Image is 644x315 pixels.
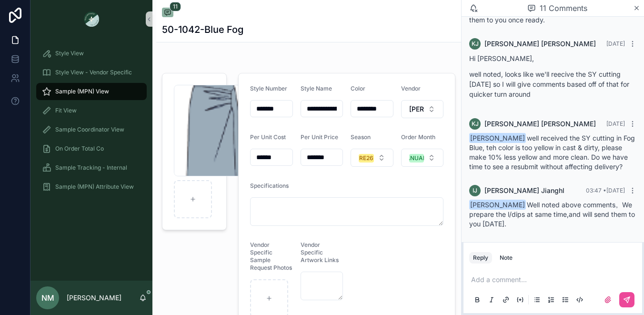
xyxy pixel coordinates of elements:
span: [PERSON_NAME] [469,133,526,143]
span: [PERSON_NAME] [409,104,424,114]
div: scrollable content [30,38,152,208]
span: Season [351,133,371,141]
span: Style Number [250,85,287,92]
a: Sample Tracking - Internal [36,159,147,176]
a: Sample (MPN) Attribute View [36,178,147,195]
a: Fit View [36,102,147,119]
span: Per Unit Cost [250,133,286,141]
a: Style View - Vendor Specific [36,64,147,81]
button: 11 [162,8,173,19]
span: [PERSON_NAME] [469,200,526,210]
div: JANUARY [402,154,431,163]
a: Style View [36,45,147,62]
p: [PERSON_NAME] [67,293,121,303]
span: Sample Coordinator View [55,126,124,133]
span: Per Unit Price [301,133,338,141]
span: Sample Tracking - Internal [55,164,127,172]
span: KJ [472,40,479,48]
button: Select Button [401,149,444,167]
button: Note [496,252,516,264]
span: Specifications [250,182,289,189]
span: [DATE] [606,120,625,127]
span: Style Name [301,85,332,92]
span: KJ [472,120,479,128]
p: well noted, looks like we'll reecive the SY cutting [DATE] so I will give comments based off of t... [469,69,636,99]
span: Sample (MPN) Attribute View [55,183,134,191]
span: Color [351,85,365,92]
h1: 50-1042-Blue Fog [162,23,243,36]
span: Vendor Specific Artwork Links [301,241,339,264]
button: Reply [469,252,492,264]
span: [PERSON_NAME] [PERSON_NAME] [484,119,596,129]
span: well received the SY cutting in Fog Blue, teh color is too yellow in cast & dirty, please make 10... [469,134,635,171]
a: Sample (MPN) View [36,83,147,100]
span: Fit View [55,107,77,114]
span: Vendor Specific Sample Request Photos [250,241,292,271]
span: Order Month [401,133,435,141]
span: 03:47 • [DATE] [586,187,625,194]
span: 11 Comments [540,2,587,14]
span: 11 [170,2,181,11]
div: RE26 [359,154,373,163]
span: [DATE] [606,40,625,47]
span: [PERSON_NAME] [PERSON_NAME] [484,39,596,49]
span: Style View - Vendor Specific [55,69,132,76]
span: Style View [55,50,84,57]
img: App logo [84,11,99,27]
span: Sample (MPN) View [55,88,109,95]
span: [PERSON_NAME] Jianghl [484,186,564,195]
a: On Order Total Co [36,140,147,157]
span: Well noted above comments。We prepare the l/dips at same time,and will send them to you [DATE]. [469,201,635,228]
div: Note [500,254,513,262]
p: Hi [PERSON_NAME], [469,53,636,63]
span: IJ [473,187,477,194]
span: NM [41,292,54,304]
a: Sample Coordinator View [36,121,147,138]
button: Select Button [351,149,393,167]
span: On Order Total Co [55,145,104,152]
button: Select Button [401,100,444,118]
span: Vendor [401,85,421,92]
